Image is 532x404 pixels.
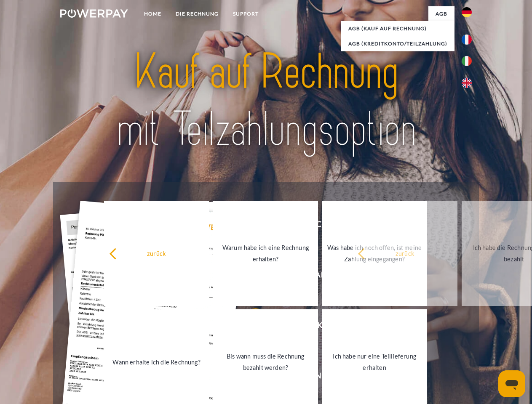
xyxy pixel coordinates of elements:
[462,35,472,45] img: fr
[109,356,204,367] div: Wann erhalte ich die Rechnung?
[341,21,454,36] a: AGB (Kauf auf Rechnung)
[322,201,427,306] a: Was habe ich noch offen, ist meine Zahlung eingegangen?
[462,56,472,66] img: it
[60,9,128,18] img: logo-powerpay-white.svg
[462,78,472,88] img: en
[80,40,452,161] img: title-powerpay_de.svg
[428,6,454,21] a: agb
[218,242,313,265] div: Warum habe ich eine Rechnung erhalten?
[341,36,454,51] a: AGB (Kreditkonto/Teilzahlung)
[358,247,452,259] div: zurück
[226,6,266,21] a: SUPPORT
[218,351,313,373] div: Bis wann muss die Rechnung bezahlt werden?
[498,370,525,397] iframe: Schaltfläche zum Öffnen des Messaging-Fensters
[137,6,168,21] a: Home
[109,247,204,259] div: zurück
[327,351,422,373] div: Ich habe nur eine Teillieferung erhalten
[168,6,226,21] a: DIE RECHNUNG
[462,7,472,17] img: de
[327,242,422,265] div: Was habe ich noch offen, ist meine Zahlung eingegangen?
